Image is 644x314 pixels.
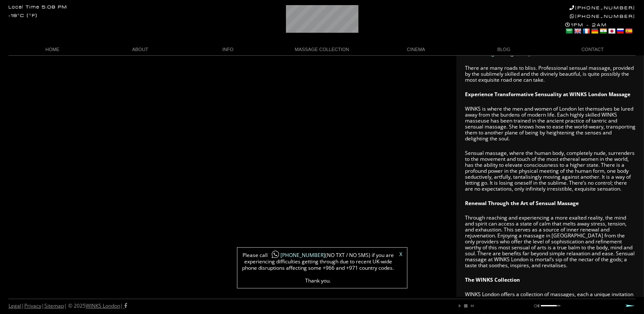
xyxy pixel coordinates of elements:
[465,200,579,207] strong: Renewal Through the Art of Sensual Massage
[465,65,635,83] p: There are many roads to bliss. Professional sensual massage, provided by the sublimely skilled an...
[625,28,632,34] a: Spanish
[24,302,41,309] a: Privacy
[242,252,395,284] span: Please call (NO TXT / NO SMS) if you are experiencing difficulties getting through due to recent ...
[400,252,403,257] a: X
[582,28,590,34] a: French
[184,44,272,55] a: INFO
[9,299,127,313] div: | | | © 2025 |
[465,276,520,283] strong: The WINKS Collection
[465,21,635,57] p: For those who have tasted the secrets of sensual and tantric massage, the world itself takes on a...
[463,303,468,308] a: stop
[570,14,635,19] a: [PHONE_NUMBER]
[616,28,624,34] a: Russian
[465,91,630,98] strong: Experience Transformative Sensuality at WINKS London Massage
[569,5,635,11] a: [PHONE_NUMBER]
[372,44,460,55] a: CINEMA
[9,302,21,309] a: Legal
[465,215,635,268] p: Through reaching and experiencing a more exalted reality, the mind and spirit can access a state ...
[574,28,581,34] a: English
[96,44,184,55] a: ABOUT
[469,303,474,308] a: next
[268,251,325,259] a: [PHONE_NUMBER]
[465,106,635,142] p: WINKS is where the men and women of London let themselves be lured away from the burdens of moder...
[565,28,573,34] a: Arabic
[599,28,607,34] a: Hindi
[591,28,598,34] a: German
[271,250,280,259] img: whatsapp-icon1.png
[460,44,548,55] a: BLOG
[625,304,635,307] a: Next
[9,14,38,18] div: -18°C (°F)
[548,44,635,55] a: CONTACT
[465,150,635,192] p: Sensual massage, where the human body, completely nude, surrenders to the movement and touch of t...
[9,44,96,55] a: HOME
[457,303,462,308] a: play
[608,28,615,34] a: Japanese
[565,22,635,36] div: 1PM - 2AM
[86,302,120,309] a: WINKS London
[9,5,67,10] div: Local Time 5:08 PM
[272,44,372,55] a: MASSAGE COLLECTION
[534,303,539,308] a: mute
[44,302,64,309] a: Sitemap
